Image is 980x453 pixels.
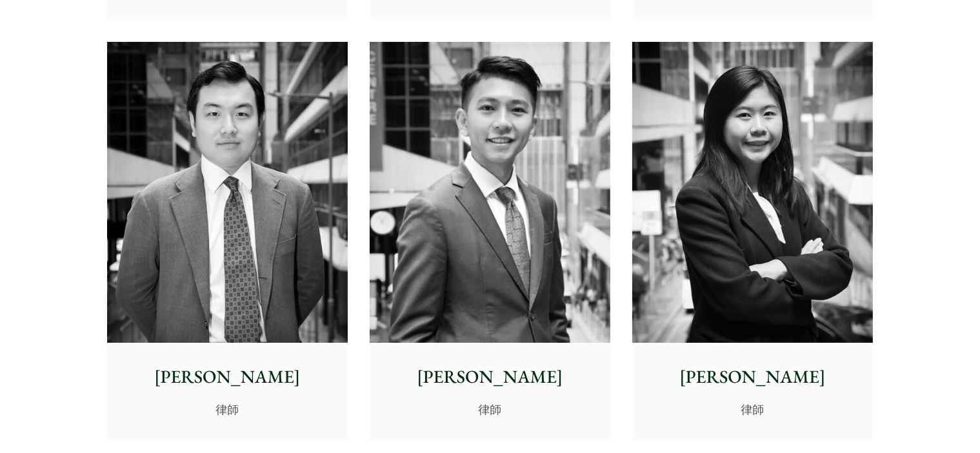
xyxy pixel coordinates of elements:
[643,401,863,418] p: 律師
[117,363,337,390] p: [PERSON_NAME]
[107,42,348,440] a: [PERSON_NAME] 律師
[632,42,873,440] a: [PERSON_NAME] 律師
[380,363,600,390] p: [PERSON_NAME]
[370,42,610,440] a: [PERSON_NAME] 律師
[380,401,600,418] p: 律師
[117,401,337,418] p: 律師
[643,363,863,390] p: [PERSON_NAME]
